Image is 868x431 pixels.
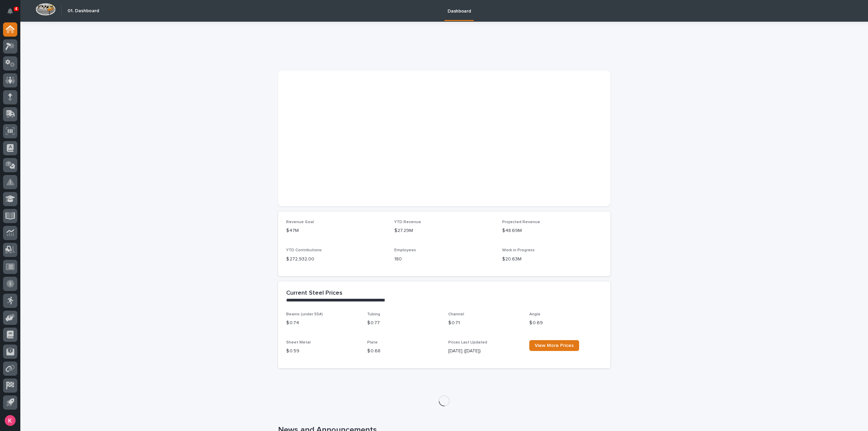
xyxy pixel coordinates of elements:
[502,256,602,263] p: $20.63M
[286,290,342,297] h2: Current Steel Prices
[448,348,521,355] p: [DATE] ([DATE])
[502,227,602,234] p: $48.69M
[286,256,386,263] p: $ 272,932.00
[448,312,464,316] span: Channel
[529,319,602,327] p: $ 0.69
[535,343,574,348] span: View More Prices
[286,227,386,234] p: $47M
[8,8,17,19] div: Notifications4
[502,248,535,252] span: Work in Progress
[367,348,440,355] p: $ 0.68
[529,312,540,316] span: Angle
[367,319,440,327] p: $ 0.77
[286,348,359,355] p: $ 0.59
[67,8,99,14] h2: 01. Dashboard
[15,6,17,11] p: 4
[286,319,359,327] p: $ 0.74
[448,340,487,345] span: Prices Last Updated
[367,340,378,345] span: Plate
[286,248,322,252] span: YTD Contributions
[286,220,314,224] span: Revenue Goal
[3,4,17,18] button: Notifications
[394,256,494,263] p: 180
[367,312,380,316] span: Tubing
[394,220,421,224] span: YTD Revenue
[394,227,494,234] p: $27.29M
[448,319,521,327] p: $ 0.71
[286,340,311,345] span: Sheet Metal
[394,248,416,252] span: Employees
[286,312,323,316] span: Beams (under 55#)
[502,220,540,224] span: Projected Revenue
[529,340,579,351] a: View More Prices
[36,3,56,16] img: Workspace Logo
[3,413,17,428] button: users-avatar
